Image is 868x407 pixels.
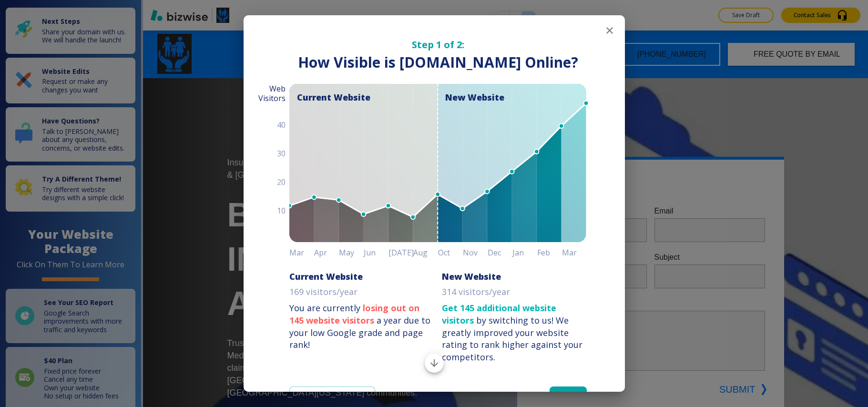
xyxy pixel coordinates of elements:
[442,286,510,298] p: 314 visitors/year
[289,302,419,326] strong: losing out on 145 website visitors
[438,246,463,259] h6: Oct
[289,271,363,282] h6: Current Website
[339,246,364,259] h6: May
[442,271,501,282] h6: New Website
[562,246,587,259] h6: Mar
[463,246,488,259] h6: Nov
[512,246,537,259] h6: Jan
[289,387,375,407] a: View Graph Details
[289,286,357,298] p: 169 visitors/year
[442,302,587,364] p: by switching to us!
[314,246,339,259] h6: Apr
[442,302,556,326] strong: Get 145 additional website visitors
[289,246,314,259] h6: Mar
[442,315,582,363] div: We greatly improved your website rating to rank higher against your competitors.
[550,387,587,407] button: Next
[289,302,434,351] p: You are currently a year due to your low Google grade and page rank!
[488,246,512,259] h6: Dec
[413,246,438,259] h6: Aug
[364,246,388,259] h6: Jun
[537,246,562,259] h6: Feb
[388,246,413,259] h6: [DATE]
[425,354,444,373] button: Scroll to bottom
